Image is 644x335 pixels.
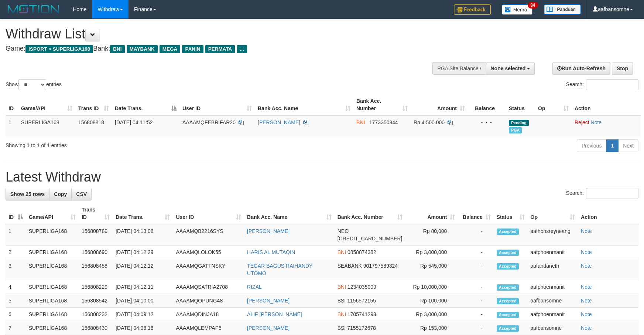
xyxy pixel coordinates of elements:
span: ISPORT > SUPERLIGA168 [25,45,93,53]
td: AAAAMQOPUNG48 [173,294,244,308]
span: Accepted [497,325,519,332]
td: 4 [6,280,26,294]
td: AAAAMQB2216SYS [173,224,244,246]
span: Copy 1156572155 to clipboard [347,298,376,304]
td: aafandaneth [528,259,578,280]
label: Search: [566,79,638,90]
td: - [458,294,493,308]
th: Balance [468,94,506,115]
td: 3 [6,259,26,280]
th: Balance: activate to sort column ascending [458,203,493,224]
a: Note [581,228,592,234]
img: panduan.png [544,4,581,14]
a: [PERSON_NAME] [258,119,300,125]
span: 34 [528,2,538,9]
th: Op: activate to sort column ascending [535,94,572,115]
td: [DATE] 04:08:16 [113,321,173,335]
td: [DATE] 04:13:08 [113,224,173,246]
a: HARIS AL MUTAQIN [247,249,295,255]
span: Copy 1705741293 to clipboard [347,311,376,317]
span: PANIN [182,45,203,53]
td: [DATE] 04:12:29 [113,246,173,259]
td: [DATE] 04:10:00 [113,294,173,308]
a: Note [591,119,602,125]
td: 156808789 [79,224,113,246]
span: Copy 5859458253786603 to clipboard [338,236,402,241]
span: Copy 1773350844 to clipboard [369,119,398,125]
td: Rp 100,000 [405,294,458,308]
a: Stop [612,62,633,75]
td: Rp 153,000 [405,321,458,335]
span: 156808818 [78,119,104,125]
a: Note [581,263,592,269]
td: SUPERLIGA168 [26,321,79,335]
a: [PERSON_NAME] [247,325,290,331]
td: AAAAMQLEMPAP5 [173,321,244,335]
td: 156808690 [79,246,113,259]
div: - - - [471,119,503,126]
th: Amount: activate to sort column ascending [411,94,468,115]
span: MAYBANK [127,45,158,53]
td: AAAAMQDINJA18 [173,308,244,321]
span: Copy 7155172678 to clipboard [347,325,376,331]
th: User ID: activate to sort column ascending [179,94,255,115]
td: Rp 10,000,000 [405,280,458,294]
td: 7 [6,321,26,335]
td: [DATE] 04:09:12 [113,308,173,321]
td: 156808229 [79,280,113,294]
a: Show 25 rows [6,188,49,200]
td: AAAAMQGATTNSKY [173,259,244,280]
td: SUPERLIGA168 [26,294,79,308]
span: Accepted [497,229,519,235]
a: ALIF [PERSON_NAME] [247,311,302,317]
td: 156808430 [79,321,113,335]
h4: Game: Bank: [6,45,422,53]
th: ID: activate to sort column descending [6,203,26,224]
span: ... [237,45,247,53]
td: SUPERLIGA168 [26,224,79,246]
td: - [458,280,493,294]
td: 156808542 [79,294,113,308]
td: SUPERLIGA168 [26,259,79,280]
span: BNI [110,45,124,53]
a: Note [581,325,592,331]
td: SUPERLIGA168 [26,280,79,294]
span: Marked by aafphoenmanit [509,127,522,133]
a: CSV [71,188,92,200]
a: [PERSON_NAME] [247,298,290,304]
td: - [458,321,493,335]
td: Rp 545,000 [405,259,458,280]
span: Accepted [497,298,519,304]
a: Reject [575,119,589,125]
div: Showing 1 to 1 of 1 entries [6,139,263,149]
label: Search: [566,188,638,199]
th: Date Trans.: activate to sort column ascending [113,203,173,224]
td: [DATE] 04:12:12 [113,259,173,280]
label: Show entries [6,79,62,90]
a: Note [581,284,592,290]
span: [DATE] 04:11:52 [115,119,153,125]
a: RIZAL [247,284,262,290]
td: 156808458 [79,259,113,280]
a: Copy [49,188,72,200]
td: - [458,259,493,280]
a: Run Auto-Refresh [552,62,610,75]
td: Rp 3,000,000 [405,308,458,321]
h1: Latest Withdraw [6,170,638,185]
span: Copy [54,191,67,197]
a: Note [581,298,592,304]
th: Trans ID: activate to sort column ascending [75,94,112,115]
span: BSI [338,298,346,304]
span: BSI [338,325,346,331]
td: aafphoenmanit [528,246,578,259]
span: Copy 1234035009 to clipboard [347,284,376,290]
td: 2 [6,246,26,259]
td: Rp 3,000,000 [405,246,458,259]
td: aafbansomne [528,321,578,335]
td: SUPERLIGA168 [26,246,79,259]
th: Status [506,94,535,115]
td: AAAAMQLOLOK55 [173,246,244,259]
span: Accepted [497,284,519,291]
a: TEGAR BAGUS RAIHANDY UTOMO [247,263,312,276]
span: BNI [338,249,346,255]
